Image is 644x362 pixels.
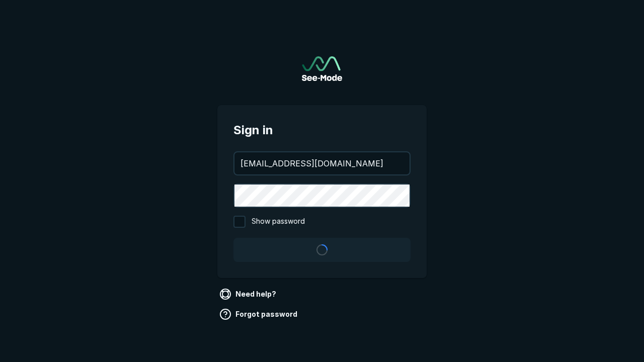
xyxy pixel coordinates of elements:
a: Need help? [217,286,280,302]
span: Sign in [233,121,411,139]
a: Go to sign in [302,56,342,81]
a: Forgot password [217,306,301,322]
img: See-Mode Logo [302,56,342,81]
span: Show password [252,216,305,228]
input: your@email.com [234,152,410,174]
